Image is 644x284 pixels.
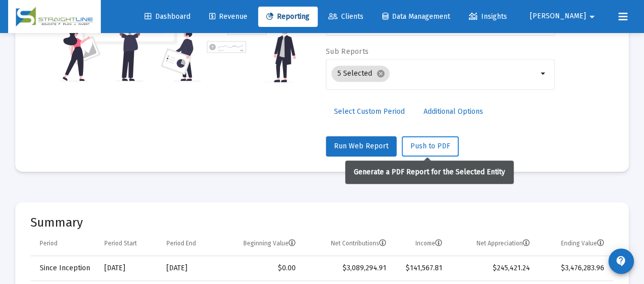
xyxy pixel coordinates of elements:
[450,232,537,256] td: Column Net Appreciation
[382,12,450,21] span: Data Management
[374,7,458,27] a: Data Management
[461,7,515,27] a: Insights
[477,239,530,247] div: Net Appreciation
[326,47,369,56] label: Sub Reports
[328,12,363,21] span: Clients
[104,263,152,273] div: [DATE]
[218,256,303,280] td: $0.00
[145,12,190,21] span: Dashboard
[393,232,450,256] td: Column Income
[410,142,450,150] span: Push to PDF
[31,256,97,280] td: Since Inception
[538,68,550,80] mat-icon: arrow_drop_down
[331,64,538,84] mat-chip-list: Selection
[303,256,394,280] td: $3,089,294.91
[159,232,218,256] td: Column Period End
[207,5,296,82] img: reporting-alt
[518,6,610,26] button: [PERSON_NAME]
[530,12,586,21] span: [PERSON_NAME]
[31,217,613,228] mat-card-title: Summary
[469,12,507,21] span: Insights
[424,107,483,116] span: Additional Options
[320,7,372,27] a: Clients
[376,69,385,78] mat-icon: cancel
[40,239,58,247] div: Period
[243,239,296,247] div: Beginning Value
[537,256,613,280] td: $3,476,283.96
[136,7,199,27] a: Dashboard
[97,232,159,256] td: Column Period Start
[331,66,389,82] mat-chip: 5 Selected
[218,232,303,256] td: Column Beginning Value
[16,7,93,27] img: Dashboard
[104,239,137,247] div: Period Start
[537,232,613,256] td: Column Ending Value
[615,255,627,267] mat-icon: contact_support
[166,239,196,247] div: Period End
[330,239,386,247] div: Net Contributions
[209,12,247,21] span: Revenue
[31,232,97,256] td: Column Period
[258,7,318,27] a: Reporting
[334,107,405,116] span: Select Custom Period
[415,239,442,247] div: Income
[402,136,459,156] button: Push to PDF
[450,256,537,280] td: $245,421.24
[586,7,598,27] mat-icon: arrow_drop_down
[334,142,388,150] span: Run Web Report
[201,7,256,27] a: Revenue
[166,263,211,273] div: [DATE]
[266,12,310,21] span: Reporting
[561,239,604,247] div: Ending Value
[393,256,450,280] td: $141,567.81
[326,136,397,156] button: Run Web Report
[303,232,394,256] td: Column Net Contributions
